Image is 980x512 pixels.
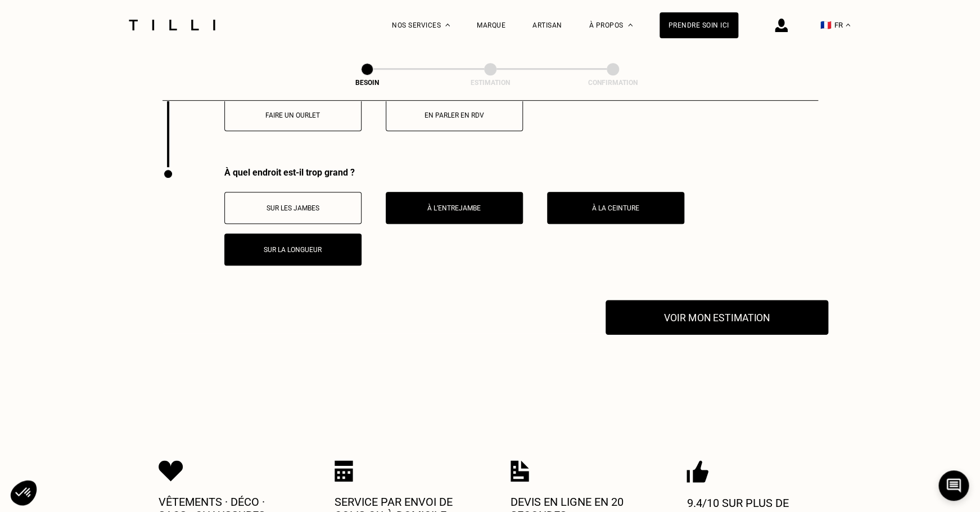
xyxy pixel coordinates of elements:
img: Icon [687,460,708,483]
p: En parler en RDV [392,111,517,119]
button: À l’entrejambe [386,192,523,224]
img: icône connexion [775,19,788,32]
p: À l’entrejambe [392,204,517,212]
p: Sur la longueur [231,246,355,254]
img: Logo du service de couturière Tilli [125,20,219,30]
button: Sur la longueur [224,233,362,266]
a: Marque [477,21,505,29]
button: En parler en RDV [386,99,523,131]
button: Sur les jambes [224,192,362,224]
div: Estimation [434,79,547,87]
img: Menu déroulant à propos [628,24,633,26]
p: Sur les jambes [231,204,355,212]
img: Menu déroulant [445,24,450,26]
img: Icon [159,460,183,482]
p: À la ceinture [553,204,678,212]
div: Confirmation [557,79,669,87]
div: Besoin [311,79,423,87]
button: Voir mon estimation [606,300,828,335]
a: Prendre soin ici [660,12,738,38]
button: À la ceinture [547,192,684,224]
img: Icon [335,460,353,482]
img: menu déroulant [846,24,850,26]
div: À quel endroit est-il trop grand ? [224,167,818,178]
button: Faire un ourlet [224,99,362,131]
a: Artisan [532,21,562,29]
p: Faire un ourlet [231,111,355,119]
img: Icon [511,460,529,482]
span: 🇫🇷 [820,20,832,30]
